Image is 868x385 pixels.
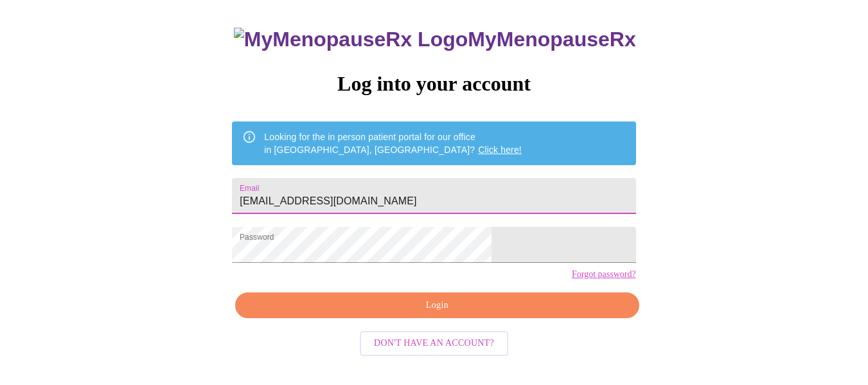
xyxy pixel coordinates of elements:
a: Click here! [478,145,522,155]
button: Don't have an account? [360,331,508,356]
h3: MyMenopauseRx [234,28,636,51]
a: Don't have an account? [357,337,511,348]
div: Looking for the in person patient portal for our office in [GEOGRAPHIC_DATA], [GEOGRAPHIC_DATA]? [264,125,522,161]
h3: Log into your account [232,72,635,96]
span: Login [250,298,624,314]
span: Don't have an account? [374,336,494,352]
button: Login [235,292,639,319]
img: MyMenopauseRx Logo [234,28,468,51]
a: Forgot password? [572,269,636,280]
